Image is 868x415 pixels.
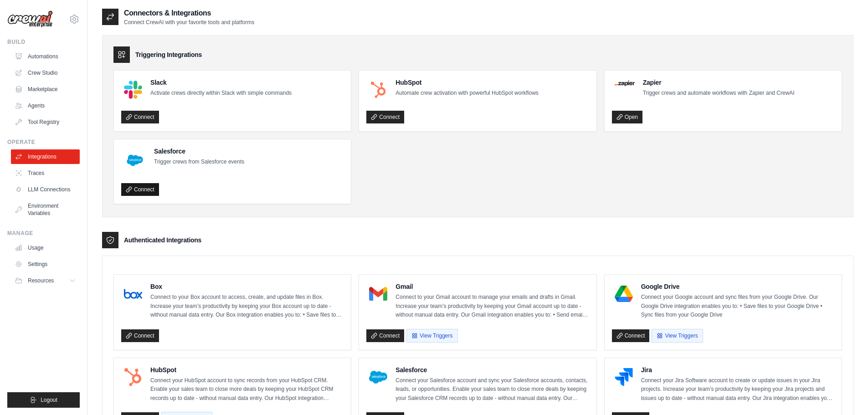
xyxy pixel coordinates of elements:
h4: Box [150,282,344,291]
img: Box Logo [124,285,142,303]
button: View Triggers [406,329,457,343]
img: HubSpot Logo [369,81,387,99]
p: Connect CrewAI with your favorite tools and platforms [124,19,254,26]
a: Connect [121,183,159,196]
button: Logout [7,392,80,408]
span: Logout [41,396,57,404]
p: Connect your Jira Software account to create or update issues in your Jira projects. Increase you... [641,376,834,403]
a: Usage [11,241,80,255]
h4: Jira [641,365,834,374]
h4: Salesforce [395,365,589,374]
a: LLM Connections [11,182,80,197]
h4: Salesforce [154,147,244,156]
img: Zapier Logo [615,81,635,86]
img: Jira Logo [615,368,633,386]
a: Crew Studio [11,66,80,80]
img: Slack Logo [124,81,142,99]
span: Resources [28,277,54,284]
p: Connect your HubSpot account to sync records from your HubSpot CRM. Enable your sales team to clo... [150,376,344,403]
div: Manage [7,230,80,237]
a: Environment Variables [11,199,80,220]
p: Activate crews directly within Slack with simple commands [150,89,292,98]
a: Automations [11,49,80,64]
h2: Connectors & Integrations [124,8,254,19]
img: Salesforce Logo [369,368,387,386]
a: Marketplace [11,82,80,97]
img: HubSpot Logo [124,368,142,386]
a: Tool Registry [11,115,80,129]
button: View Triggers [652,329,703,343]
button: Resources [11,273,80,288]
h3: Authenticated Integrations [124,236,201,245]
div: Operate [7,138,80,146]
img: Google Drive Logo [615,285,633,303]
a: Open [612,111,642,123]
a: Agents [11,98,80,113]
p: Trigger crews from Salesforce events [154,158,244,167]
a: Connect [121,111,159,123]
h4: Slack [150,78,292,87]
p: Connect to your Gmail account to manage your emails and drafts in Gmail. Increase your team’s pro... [395,293,589,320]
p: Automate crew activation with powerful HubSpot workflows [395,89,538,98]
h4: Zapier [643,78,795,87]
p: Connect your Google account and sync files from your Google Drive. Our Google Drive integration e... [641,293,834,320]
div: Build [7,38,80,46]
a: Traces [11,166,80,180]
img: Gmail Logo [369,285,387,303]
a: Connect [612,329,650,342]
a: Settings [11,257,80,272]
img: Salesforce Logo [124,149,146,171]
p: Connect your Salesforce account and sync your Salesforce accounts, contacts, leads, or opportunit... [395,376,589,403]
h4: Google Drive [641,282,834,291]
h3: Triggering Integrations [135,50,202,59]
p: Connect to your Box account to access, create, and update files in Box. Increase your team’s prod... [150,293,344,320]
a: Connect [121,329,159,342]
h4: Gmail [395,282,589,291]
a: Integrations [11,149,80,164]
p: Trigger crews and automate workflows with Zapier and CrewAI [643,89,795,98]
h4: HubSpot [395,78,538,87]
h4: HubSpot [150,365,344,374]
a: Connect [366,329,404,342]
a: Connect [366,111,404,123]
img: Logo [7,10,53,28]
